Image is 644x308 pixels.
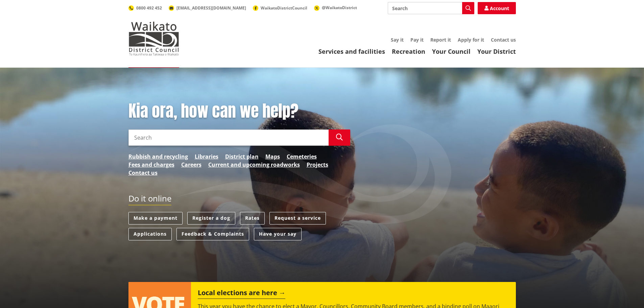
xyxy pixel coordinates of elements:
[195,152,218,161] a: Libraries
[307,161,328,169] a: Projects
[198,289,285,299] h2: Local elections are here
[253,5,307,11] a: WaikatoDistrictCouncil
[391,37,404,43] a: Say it
[261,5,307,11] span: WaikatoDistrictCouncil
[128,161,174,169] a: Fees and charges
[254,228,302,240] a: Have your say
[458,37,484,43] a: Apply for it
[265,152,280,161] a: Maps
[432,47,471,55] a: Your Council
[477,47,516,55] a: Your District
[318,47,385,55] a: Services and facilities
[176,5,246,11] span: [EMAIL_ADDRESS][DOMAIN_NAME]
[240,212,265,224] a: Rates
[314,5,357,10] a: @WaikatoDistrict
[392,47,425,55] a: Recreation
[322,5,357,10] span: @WaikatoDistrict
[269,212,326,224] a: Request a service
[208,161,300,169] a: Current and upcoming roadworks
[478,2,516,14] a: Account
[128,169,158,177] a: Contact us
[128,101,350,121] h1: Kia ora, how can we help?
[128,5,162,11] a: 0800 492 452
[430,37,451,43] a: Report it
[128,129,329,146] input: Search input
[388,2,474,14] input: Search input
[287,152,317,161] a: Cemeteries
[225,152,259,161] a: District plan
[181,161,201,169] a: Careers
[128,228,172,240] a: Applications
[128,152,188,161] a: Rubbish and recycling
[136,5,162,11] span: 0800 492 452
[491,37,516,43] a: Contact us
[410,37,424,43] a: Pay it
[169,5,246,11] a: [EMAIL_ADDRESS][DOMAIN_NAME]
[176,228,249,240] a: Feedback & Complaints
[128,212,183,224] a: Make a payment
[128,194,171,206] h2: Do it online
[187,212,235,224] a: Register a dog
[128,22,179,55] img: Waikato District Council - Te Kaunihera aa Takiwaa o Waikato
